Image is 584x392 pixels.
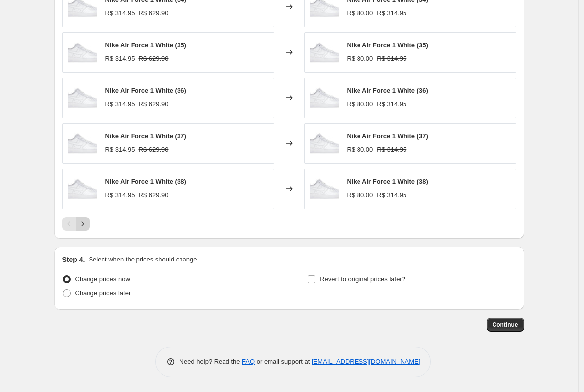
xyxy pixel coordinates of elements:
[347,54,373,64] div: R$ 80.00
[377,8,406,18] strike: R$ 314.95
[242,358,255,365] a: FAQ
[68,83,97,113] img: 2C0B5DF6-D758-4B47-8340-EB7B1DC745B9_80x.jpg
[180,358,242,365] span: Need help? Read the
[347,145,373,155] div: R$ 80.00
[347,190,373,200] div: R$ 80.00
[310,38,339,67] img: 2C0B5DF6-D758-4B47-8340-EB7B1DC745B9_80x.jpg
[62,217,90,231] nav: Pagination
[76,217,90,231] button: Next
[487,318,524,332] button: Continue
[68,129,97,158] img: 2C0B5DF6-D758-4B47-8340-EB7B1DC745B9_80x.jpg
[105,132,186,140] span: Nike Air Force 1 White (37)
[105,54,135,64] div: R$ 314.95
[347,8,373,18] div: R$ 80.00
[105,190,135,200] div: R$ 314.95
[139,190,169,200] strike: R$ 629.90
[255,358,312,365] span: or email support at
[312,358,420,365] a: [EMAIL_ADDRESS][DOMAIN_NAME]
[139,8,169,18] strike: R$ 629.90
[377,54,406,64] strike: R$ 314.95
[310,129,339,158] img: 2C0B5DF6-D758-4B47-8340-EB7B1DC745B9_80x.jpg
[105,99,135,109] div: R$ 314.95
[139,145,169,155] strike: R$ 629.90
[75,275,130,283] span: Change prices now
[320,275,405,283] span: Revert to original prices later?
[347,132,428,140] span: Nike Air Force 1 White (37)
[139,99,169,109] strike: R$ 629.90
[310,174,339,204] img: 2C0B5DF6-D758-4B47-8340-EB7B1DC745B9_80x.jpg
[75,289,131,297] span: Change prices later
[347,42,428,49] span: Nike Air Force 1 White (35)
[105,42,186,49] span: Nike Air Force 1 White (35)
[105,8,135,18] div: R$ 314.95
[377,145,406,155] strike: R$ 314.95
[347,178,428,185] span: Nike Air Force 1 White (38)
[493,321,518,329] span: Continue
[310,83,339,113] img: 2C0B5DF6-D758-4B47-8340-EB7B1DC745B9_80x.jpg
[139,54,169,64] strike: R$ 629.90
[105,87,186,94] span: Nike Air Force 1 White (36)
[62,255,85,264] h2: Step 4.
[347,87,428,94] span: Nike Air Force 1 White (36)
[68,174,97,204] img: 2C0B5DF6-D758-4B47-8340-EB7B1DC745B9_80x.jpg
[89,255,197,264] p: Select when the prices should change
[377,190,406,200] strike: R$ 314.95
[377,99,406,109] strike: R$ 314.95
[68,38,97,67] img: 2C0B5DF6-D758-4B47-8340-EB7B1DC745B9_80x.jpg
[105,178,186,185] span: Nike Air Force 1 White (38)
[105,145,135,155] div: R$ 314.95
[347,99,373,109] div: R$ 80.00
